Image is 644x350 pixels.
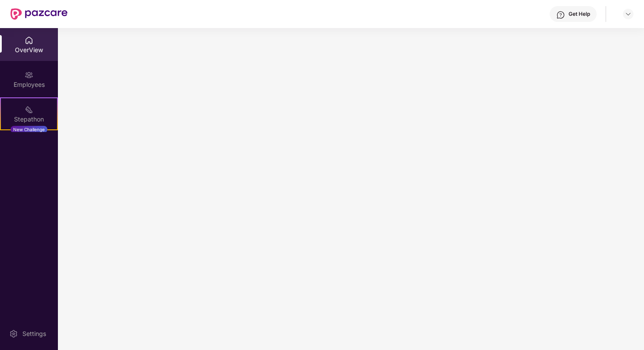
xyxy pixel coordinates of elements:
img: New Pazcare Logo [11,8,68,20]
img: svg+xml;base64,PHN2ZyBpZD0iU2V0dGluZy0yMHgyMCIgeG1sbnM9Imh0dHA6Ly93d3cudzMub3JnLzIwMDAvc3ZnIiB3aW... [9,329,18,338]
div: Settings [20,329,49,338]
img: svg+xml;base64,PHN2ZyBpZD0iSGVscC0zMngzMiIgeG1sbnM9Imh0dHA6Ly93d3cudzMub3JnLzIwMDAvc3ZnIiB3aWR0aD... [556,11,565,19]
div: Stepathon [1,115,57,124]
div: New Challenge [11,126,47,133]
img: svg+xml;base64,PHN2ZyBpZD0iRW1wbG95ZWVzIiB4bWxucz0iaHR0cDovL3d3dy53My5vcmcvMjAwMC9zdmciIHdpZHRoPS... [25,71,33,79]
div: Get Help [569,11,590,18]
img: svg+xml;base64,PHN2ZyBpZD0iSG9tZSIgeG1sbnM9Imh0dHA6Ly93d3cudzMub3JnLzIwMDAvc3ZnIiB3aWR0aD0iMjAiIG... [25,36,33,45]
img: svg+xml;base64,PHN2ZyB4bWxucz0iaHR0cDovL3d3dy53My5vcmcvMjAwMC9zdmciIHdpZHRoPSIyMSIgaGVpZ2h0PSIyMC... [25,105,33,114]
img: svg+xml;base64,PHN2ZyBpZD0iRHJvcGRvd24tMzJ4MzIiIHhtbG5zPSJodHRwOi8vd3d3LnczLm9yZy8yMDAwL3N2ZyIgd2... [625,11,632,18]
